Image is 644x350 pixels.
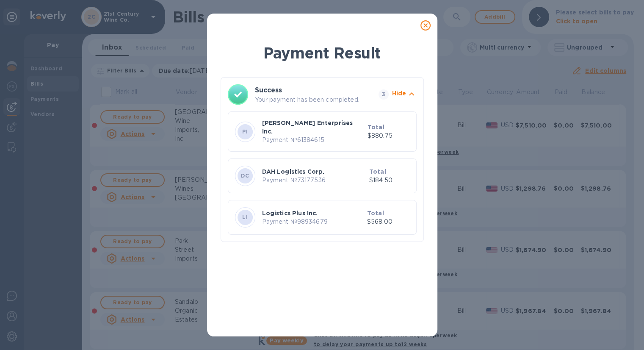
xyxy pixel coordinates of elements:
[221,42,424,64] h1: Payment Result
[262,119,364,136] p: [PERSON_NAME] Enterprises Inc.
[369,168,386,175] b: Total
[367,217,409,226] p: $568.00
[262,136,364,144] p: Payment № 61384615
[392,89,406,97] p: Hide
[242,128,248,135] b: PI
[392,89,417,100] button: Hide
[255,95,375,104] p: Your payment has been completed.
[368,124,384,131] b: Total
[368,131,409,140] p: $880.75
[241,172,249,179] b: DC
[262,167,366,176] p: DAH Logistics Corp.
[262,217,364,226] p: Payment № 98934679
[262,176,366,185] p: Payment № 73177536
[262,209,364,217] p: Logistics Plus Inc.
[369,176,409,185] p: $184.50
[242,214,248,220] b: LI
[255,85,363,95] h3: Success
[367,210,384,217] b: Total
[379,89,389,100] span: 3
